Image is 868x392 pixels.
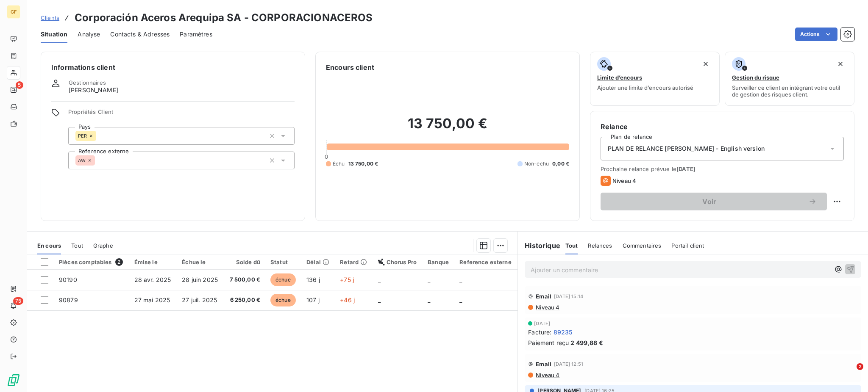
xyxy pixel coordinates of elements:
span: [PERSON_NAME] [69,86,118,94]
span: AW [78,158,86,163]
a: Clients [41,14,59,22]
div: Délai [306,259,330,265]
span: 5 [16,81,23,89]
span: 28 avr. 2025 [134,276,171,283]
span: Relances [588,242,612,249]
span: Niveau 4 [535,304,559,311]
span: PER [78,133,87,138]
h6: Encours client [326,62,374,72]
span: 13 750,00 € [348,160,378,168]
span: _ [378,276,381,283]
span: 90190 [59,276,77,283]
iframe: Intercom live chat [839,363,860,384]
span: _ [459,276,462,283]
span: Email [536,361,551,367]
span: 2 [115,258,123,266]
div: Reference externe [459,259,512,265]
span: Ajouter une limite d’encours autorisé [597,84,693,91]
span: Gestionnaires [69,79,106,86]
span: 6 250,00 € [229,296,260,304]
div: Pièces comptables [59,258,124,266]
div: Échue le [182,259,219,265]
span: [DATE] 15:14 [554,294,583,299]
span: Graphe [93,242,113,249]
span: Prochaine relance prévue le [601,166,844,172]
span: _ [428,296,430,304]
img: Logo LeanPay [7,373,20,387]
span: Clients [41,14,59,21]
span: 27 juil. 2025 [182,296,217,304]
h6: Historique [518,240,560,251]
span: Niveau 4 [535,372,559,378]
span: Échu [333,160,345,168]
div: Statut [270,259,296,265]
span: [DATE] [676,166,696,172]
span: 0,00 € [552,160,569,168]
span: 27 mai 2025 [134,296,170,304]
span: PLAN DE RELANCE [PERSON_NAME] - English version [608,144,765,153]
span: Email [536,293,551,300]
span: Portail client [671,242,704,249]
h2: 13 750,00 € [326,115,569,141]
button: Voir [601,193,827,210]
span: Gestion du risque [732,74,779,81]
span: Tout [565,242,578,249]
span: _ [428,276,430,283]
span: Voir [611,198,808,205]
span: Limite d’encours [597,74,642,81]
span: 107 j [306,296,320,304]
input: Ajouter une valeur [95,157,102,164]
span: Commentaires [623,242,662,249]
span: échue [270,294,296,306]
span: Analyse [78,30,100,39]
div: Émise le [134,259,172,265]
span: [DATE] 12:51 [554,362,583,367]
span: Tout [71,242,83,249]
span: Niveau 4 [612,177,636,184]
button: Gestion du risqueSurveiller ce client en intégrant votre outil de gestion des risques client. [725,52,854,106]
span: _ [378,296,381,304]
h6: Relance [601,121,844,132]
span: En cours [37,242,61,249]
span: 75 [13,297,23,305]
h3: Corporación Aceros Arequipa SA - CORPORACIONACEROS [75,10,373,25]
span: Facture : [528,328,551,337]
span: +75 j [340,276,354,283]
span: 2 499,88 € [570,338,603,347]
div: Solde dû [229,259,260,265]
span: _ [459,296,462,304]
span: [DATE] [534,321,550,326]
div: Retard [340,259,367,265]
button: Limite d’encoursAjouter une limite d’encours autorisé [590,52,720,106]
div: Chorus Pro [378,259,417,265]
span: échue [270,273,296,286]
span: 28 juin 2025 [182,276,218,283]
span: Situation [41,30,67,39]
span: 136 j [306,276,320,283]
input: Ajouter une valeur [96,132,103,140]
span: Propriétés Client [68,108,295,120]
div: Banque [428,259,449,265]
span: Contacts & Adresses [110,30,170,39]
span: Paramètres [180,30,212,39]
button: Actions [795,28,837,41]
span: 90879 [59,296,78,304]
h6: Informations client [51,62,295,72]
span: 89235 [554,328,573,337]
span: +46 j [340,296,355,304]
span: 7 500,00 € [229,276,260,284]
div: GF [7,5,20,19]
span: Paiement reçu [528,338,569,347]
span: 2 [857,363,863,370]
span: Surveiller ce client en intégrant votre outil de gestion des risques client. [732,84,847,98]
span: 0 [325,153,328,160]
span: Non-échu [524,160,549,168]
